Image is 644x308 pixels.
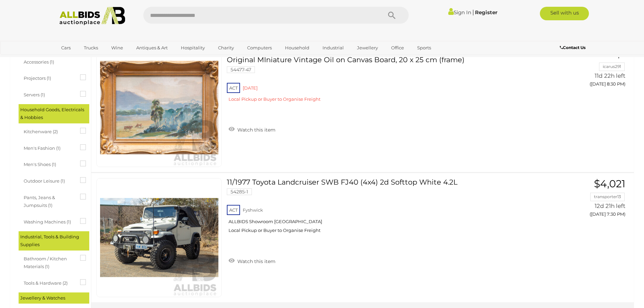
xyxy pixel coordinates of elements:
[19,104,89,123] div: Household Goods, Electricals & Hobbies
[318,42,348,53] a: Industrial
[100,179,218,297] img: 54285-1a_ex.jpg
[232,178,538,238] a: 11/1977 Toyota Landcruiser SWB FJ40 (4x4) 2d Softtop White 4.2L 54285-1 ACT Fyshwick ALLBIDS Show...
[132,42,172,53] a: Antiques & Art
[475,9,497,16] a: Register
[79,42,102,53] a: Trucks
[24,192,74,210] span: Pants, Jeans & Jumpsuits (1)
[19,231,89,251] div: Industrial, Tools & Building Supplies
[107,42,127,53] a: Wine
[24,278,74,287] span: Tools & Hardware (2)
[24,73,74,82] span: Projectors (1)
[24,175,74,185] span: Outdoor Leisure (1)
[243,42,276,53] a: Computers
[560,44,587,51] a: Contact Us
[214,42,238,53] a: Charity
[227,256,277,266] a: Watch this item
[353,42,382,53] a: Jewellery
[176,42,209,53] a: Hospitality
[57,42,75,53] a: Cars
[227,124,277,134] a: Watch this item
[448,9,471,16] a: Sign In
[236,258,276,264] span: Watch this item
[594,177,625,190] span: $4,021
[56,7,129,25] img: Allbids.com.au
[560,45,586,50] b: Contact Us
[24,216,74,226] span: Washing Machines (1)
[24,143,74,152] span: Men's Fashion (1)
[24,159,74,168] span: Men's Shoes (1)
[387,42,408,53] a: Office
[19,292,89,304] div: Jewellery & Watches
[375,7,409,24] button: Search
[413,42,435,53] a: Sports
[24,126,74,136] span: Kitchenware (2)
[24,48,74,66] span: Notebook / Laptop Accessories (1)
[472,8,474,16] span: |
[232,48,538,107] a: [PERSON_NAME], (20th Century), Cows Grazing Flanked by Blue Mountains, Lovely Original MIniature ...
[236,127,276,133] span: Watch this item
[549,178,627,220] a: $4,021 transporter13 12d 21h left ([DATE] 7:30 PM)
[540,7,589,20] a: Sell with us
[24,89,74,99] span: Servers (1)
[24,253,74,271] span: Bathroom / Kitchen Materials (1)
[57,53,114,65] a: [GEOGRAPHIC_DATA]
[549,48,627,90] a: $1 icarus291 11d 22h left ([DATE] 8:30 PM)
[281,42,314,53] a: Household
[100,48,218,167] img: 54477-47a.jpg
